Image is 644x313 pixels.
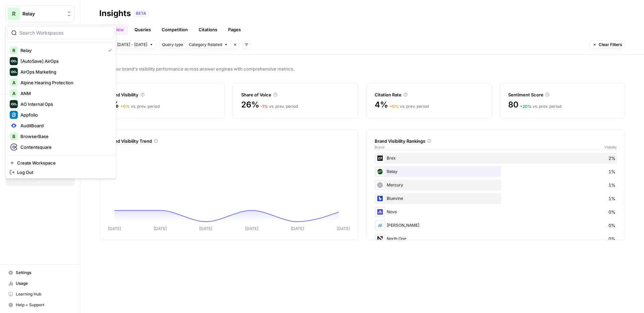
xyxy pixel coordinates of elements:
img: 26z5uxi7552xzwkrcjvmc6eva69j [376,221,384,229]
button: Help + Support [5,300,75,310]
a: Usage [5,278,75,289]
span: 0% [608,222,615,229]
span: 0% [608,235,615,242]
span: A [12,90,15,97]
div: Brand Visibility Trend [108,138,350,144]
a: Citations [195,24,221,35]
button: [DATE] - [DATE] [114,40,156,49]
span: Brand [375,144,384,150]
span: [DATE] - [DATE] [117,42,147,48]
span: BrowserBase [20,133,109,140]
div: North One [375,233,617,244]
span: Relay [20,47,103,54]
span: Query type [162,42,183,48]
span: AO Internal Ops [20,101,109,107]
span: [AutoSave] AirOps [20,58,109,64]
span: Usage [16,280,72,286]
span: 1% [608,195,615,202]
img: dpuy9fgtzzbozrcqu5bcrvvrk61u [376,208,384,216]
span: 1% [608,168,615,175]
span: + 0 % [389,104,399,109]
button: Clear Filters [590,40,625,49]
div: Novo [375,207,617,217]
span: Track your brand's visibility performance across answer engines with comprehensive metrics. [99,65,625,72]
div: Relay [375,166,617,177]
span: Contentsquare [20,144,109,150]
span: Relay [22,10,63,17]
img: [AutoSave] AirOps Logo [10,57,18,65]
span: Clear Filters [599,42,622,48]
span: 80 [508,99,519,110]
span: AuditBoard [20,122,109,129]
img: Appfolio Logo [10,111,18,119]
a: Overview [99,24,128,35]
span: AirOps Marketing [20,69,109,75]
span: + 20 % [520,104,532,109]
span: Appfolio [20,111,109,118]
tspan: [DATE] [291,226,304,231]
span: ANM [20,90,109,97]
span: 4% [375,99,388,110]
a: Create Workspace [7,158,114,168]
div: Insights [99,8,131,19]
span: – 1 % [260,104,268,109]
img: ukod4js4fyjw0ppkbt0k7fzqyzfj [376,168,384,176]
div: vs. prev. period [260,103,298,109]
img: 4h5yuh7rtuvr0cp5i1luwhlx7t4x [376,235,384,243]
input: Search Workspaces [19,30,110,36]
span: Category Related [189,42,222,48]
tspan: [DATE] [154,226,167,231]
div: [PERSON_NAME] [375,220,617,231]
a: Queries [130,24,155,35]
span: Create Workspace [17,160,109,166]
a: Learning Hub [5,289,75,300]
img: AirOps Marketing Logo [10,68,18,76]
a: Settings [5,267,75,278]
div: vs. prev. period [120,103,160,109]
img: r62ylnxqpkxxzhvap3cpgzvzftzw [376,154,384,162]
span: Log Out [17,169,109,176]
div: vs. prev. period [520,103,561,109]
img: Contentsquare Logo [10,143,18,151]
a: Log Out [7,168,114,177]
span: 0% [608,209,615,215]
img: lrh2mueriarel2y2ccpycmcdkl1y [376,181,384,189]
span: 1% [608,182,615,188]
img: AuditBoard Logo [10,122,18,130]
button: Category Related [186,40,231,49]
span: 26% [241,99,259,110]
div: Brand Visibility [108,91,216,98]
span: R [12,10,15,18]
span: Alpine Hearing Protection [20,79,109,86]
span: Settings [16,270,72,276]
div: BETA [133,10,149,17]
div: Bluevine [375,193,617,204]
span: + 0 % [120,104,130,109]
span: Visibility [604,144,617,150]
a: Pages [224,24,245,35]
div: Citation Rate [375,91,483,98]
tspan: [DATE] [245,226,258,231]
div: Sentiment Score [508,91,617,98]
img: AO Internal Ops Logo [10,100,18,108]
div: Share of Voice [241,91,350,98]
div: Brand Visibility Rankings [375,138,617,144]
div: Workspace: Relay [5,25,116,179]
tspan: [DATE] [199,226,212,231]
div: vs. prev. period [389,103,429,109]
tspan: [DATE] [108,226,121,231]
span: R [12,47,15,54]
span: 2% [608,155,615,162]
a: Competition [158,24,192,35]
span: Help + Support [16,302,72,308]
span: B [12,133,15,140]
span: Learning Hub [16,291,72,297]
tspan: [DATE] [337,226,350,231]
img: 8k0vpuqgayllwz5ovycu2yw0sezz [376,194,384,203]
button: Workspace: Relay [5,5,75,22]
div: Brex [375,153,617,164]
div: Mercury [375,180,617,190]
span: A [12,79,15,86]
